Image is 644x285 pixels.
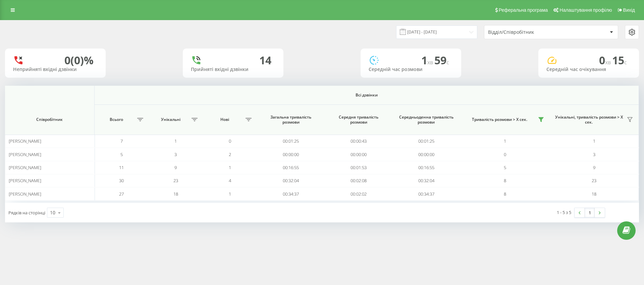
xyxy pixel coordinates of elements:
[9,138,41,144] span: [PERSON_NAME]
[174,138,177,144] span: 1
[557,209,571,216] div: 1 - 5 з 5
[599,53,612,67] span: 0
[504,164,506,170] span: 5
[331,115,386,125] span: Середня тривалість розмови
[119,164,124,170] span: 11
[392,187,460,200] td: 00:34:37
[504,138,506,144] span: 1
[9,191,41,197] span: [PERSON_NAME]
[624,59,627,66] span: c
[446,59,449,66] span: c
[421,53,434,67] span: 1
[174,151,177,157] span: 3
[504,177,506,184] span: 8
[173,191,178,197] span: 18
[229,138,231,144] span: 0
[623,7,635,13] span: Вихід
[392,161,460,174] td: 00:16:55
[9,164,41,170] span: [PERSON_NAME]
[12,117,87,122] span: Співробітник
[434,53,449,67] span: 59
[9,177,41,184] span: [PERSON_NAME]
[257,187,325,200] td: 00:34:37
[120,151,123,157] span: 5
[257,161,325,174] td: 00:16:55
[13,67,98,72] div: Неприйняті вхідні дзвінки
[119,177,124,184] span: 30
[98,117,136,122] span: Всього
[621,247,637,263] iframe: Intercom live chat
[593,138,595,144] span: 1
[64,54,94,67] div: 0 (0)%
[559,7,612,13] span: Налаштування профілю
[257,135,325,148] td: 00:01:25
[120,138,123,144] span: 7
[488,29,568,35] div: Відділ/Співробітник
[369,67,453,72] div: Середній час розмови
[593,151,595,157] span: 3
[464,117,536,122] span: Тривалість розмови > Х сек.
[173,177,178,184] span: 23
[399,115,454,125] span: Середньоденна тривалість розмови
[229,151,231,157] span: 2
[125,92,608,98] span: Всі дзвінки
[392,148,460,161] td: 00:00:00
[206,117,244,122] span: Нові
[504,151,506,157] span: 0
[229,191,231,197] span: 1
[119,191,124,197] span: 27
[257,148,325,161] td: 00:00:00
[504,191,506,197] span: 8
[593,164,595,170] span: 9
[325,161,392,174] td: 00:01:53
[50,209,55,216] div: 10
[191,67,275,72] div: Прийняті вхідні дзвінки
[229,177,231,184] span: 4
[263,115,318,125] span: Загальна тривалість розмови
[427,59,434,66] span: хв
[499,7,548,13] span: Реферальна програма
[229,164,231,170] span: 1
[325,148,392,161] td: 00:00:00
[592,191,596,197] span: 18
[392,135,460,148] td: 00:01:25
[612,53,627,67] span: 15
[325,187,392,200] td: 00:02:02
[9,151,41,157] span: [PERSON_NAME]
[325,174,392,187] td: 00:02:08
[325,135,392,148] td: 00:00:43
[605,59,612,66] span: хв
[152,117,190,122] span: Унікальні
[553,115,625,125] span: Унікальні, тривалість розмови > Х сек.
[257,174,325,187] td: 00:32:04
[546,67,631,72] div: Середній час очікування
[592,177,596,184] span: 23
[392,174,460,187] td: 00:32:04
[259,54,271,67] div: 14
[174,164,177,170] span: 9
[8,210,45,216] span: Рядків на сторінці
[585,208,595,217] a: 1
